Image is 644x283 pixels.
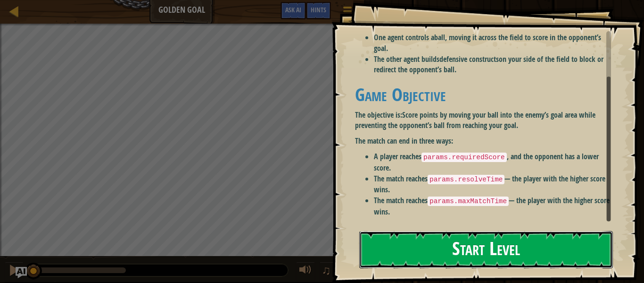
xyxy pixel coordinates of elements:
button: Adjust volume [296,262,315,281]
button: ♫ [320,262,336,281]
span: Hints [311,5,326,14]
li: The other agent builds on your side of the field to block or redirect the opponent’s ball. [374,54,611,76]
span: ♫ [322,263,331,277]
strong: defensive constructs [439,54,499,64]
p: The objective is: [355,110,611,131]
li: The match reaches — the player with the higher score wins. [374,195,611,217]
h1: Game Objective [355,85,611,104]
strong: Score points by moving your ball into the enemy’s goal area while preventing the opponent’s ball ... [355,110,595,131]
button: Ask AI [16,267,27,278]
code: params.maxMatchTime [428,197,509,206]
code: params.requiredScore [421,153,507,162]
span: Ask AI [285,5,301,14]
li: A player reaches , and the opponent has a lower score. [374,151,611,173]
li: One agent controls a , moving it across the field to score in the opponent’s goal. [374,32,611,54]
code: params.resolveTime [428,175,504,184]
button: Start Level [359,231,613,268]
p: The match can end in three ways: [355,136,611,146]
strong: ball [434,32,445,43]
button: Ctrl + P: Pause [5,262,24,281]
button: Ask AI [281,2,306,19]
li: The match reaches — the player with the higher score wins. [374,173,611,195]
